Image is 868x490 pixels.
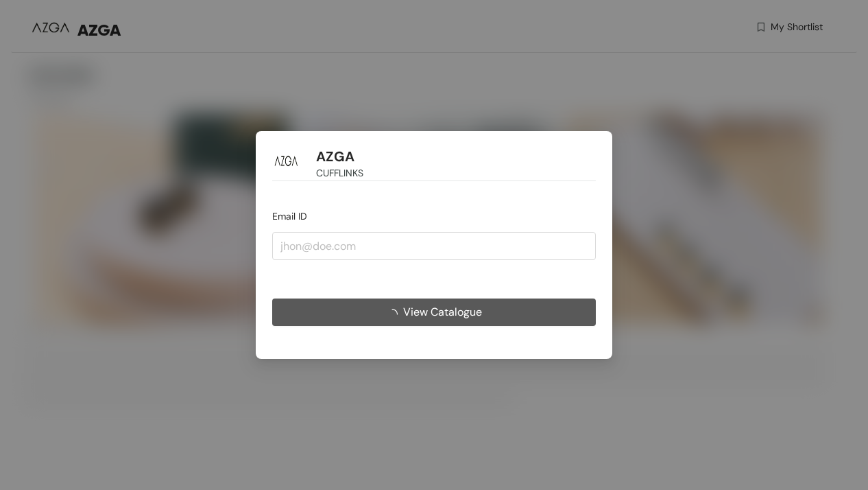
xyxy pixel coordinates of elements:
[272,210,307,222] span: Email ID
[272,299,596,326] button: View Catalogue
[403,303,482,320] span: View Catalogue
[387,309,403,320] span: loading
[272,232,596,259] input: jhon@doe.com
[316,148,354,165] h1: AZGA
[272,148,300,175] img: Buyer Portal
[316,165,363,180] span: CUFFLINKS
